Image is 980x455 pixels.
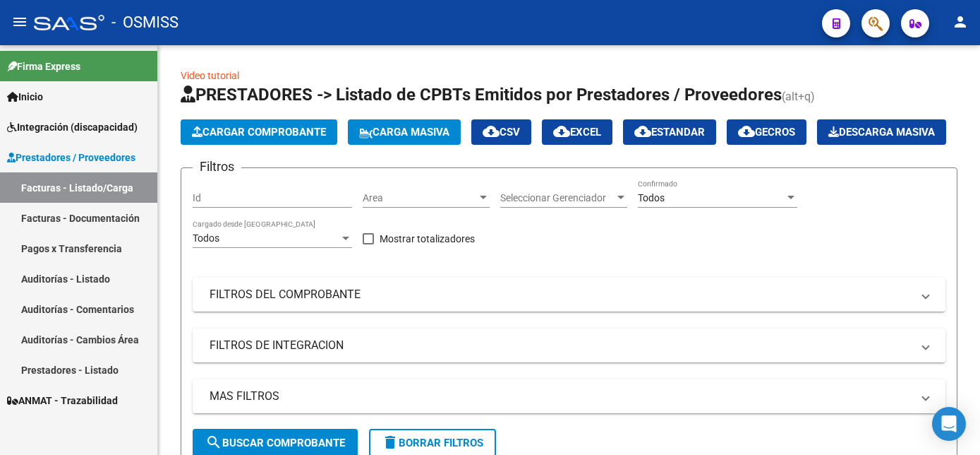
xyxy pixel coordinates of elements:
mat-panel-title: FILTROS DEL COMPROBANTE [210,287,912,302]
button: Estandar [623,119,716,145]
button: CSV [471,119,531,145]
span: Seleccionar Gerenciador [500,192,615,204]
mat-icon: cloud_download [634,123,651,140]
mat-expansion-panel-header: FILTROS DE INTEGRACION [193,329,945,362]
span: Buscar Comprobante [205,437,345,449]
span: Todos [193,232,219,244]
span: Mostrar totalizadores [380,230,475,247]
span: ANMAT - Trazabilidad [7,393,118,408]
span: EXCEL [553,126,601,138]
span: (alt+q) [782,90,815,103]
button: Carga Masiva [348,119,461,145]
mat-icon: search [205,434,222,451]
span: Cargar Comprobante [192,126,326,138]
span: CSV [483,126,520,138]
span: - OSMISS [111,7,179,38]
span: Carga Masiva [359,126,449,138]
button: Descarga Masiva [817,119,946,145]
mat-panel-title: FILTROS DE INTEGRACION [210,338,912,353]
mat-expansion-panel-header: MAS FILTROS [193,379,945,413]
mat-icon: delete [382,434,399,451]
span: Inicio [7,89,43,105]
span: Area [363,192,477,204]
span: Prestadores / Proveedores [7,150,135,165]
a: Video tutorial [181,70,239,81]
app-download-masive: Descarga masiva de comprobantes (adjuntos) [817,119,946,145]
button: EXCEL [542,119,612,145]
span: Descarga Masiva [828,126,935,138]
span: PRESTADORES -> Listado de CPBTs Emitidos por Prestadores / Proveedores [181,85,782,105]
span: Borrar Filtros [382,437,483,449]
span: Todos [638,192,665,203]
mat-icon: menu [11,13,28,30]
span: Integración (discapacidad) [7,119,138,135]
mat-icon: cloud_download [738,123,755,140]
div: Open Intercom Messenger [932,407,966,441]
button: Cargar Comprobante [181,119,337,145]
mat-panel-title: MAS FILTROS [210,389,912,404]
button: Gecros [727,119,806,145]
mat-icon: person [952,13,969,30]
span: Estandar [634,126,705,138]
span: Firma Express [7,59,80,74]
mat-icon: cloud_download [553,123,570,140]
span: Gecros [738,126,795,138]
h3: Filtros [193,157,241,177]
mat-icon: cloud_download [483,123,500,140]
mat-expansion-panel-header: FILTROS DEL COMPROBANTE [193,278,945,312]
